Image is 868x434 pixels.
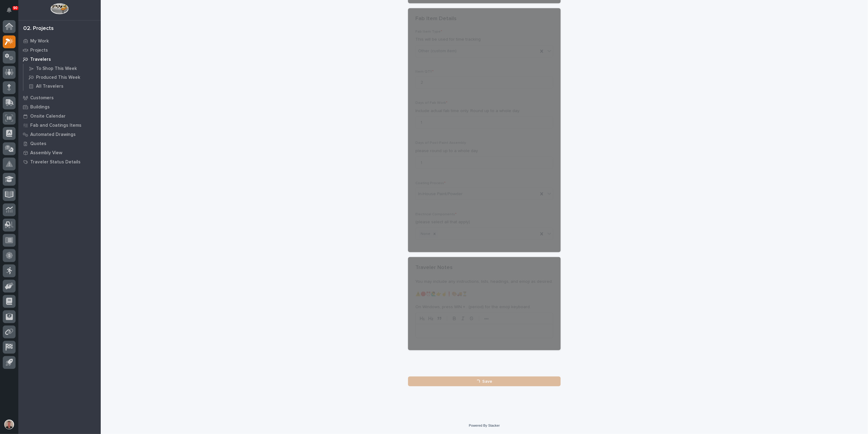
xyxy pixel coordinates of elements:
a: My Work [18,36,101,46]
div: 02. Projects [23,25,54,32]
a: Assembly View [18,148,101,157]
a: To Shop This Week [24,64,101,73]
p: Assembly View [30,150,62,156]
a: Produced This Week [24,73,101,82]
img: Workspace Logo [50,3,68,14]
a: Buildings [18,102,101,111]
button: Save [408,377,561,386]
a: Automated Drawings [18,130,101,139]
button: Notifications [3,4,16,16]
a: Customers [18,93,101,102]
span: Save [483,379,493,384]
a: Powered By Stacker [469,424,500,427]
p: All Travelers [36,84,63,89]
p: 90 [13,6,17,10]
p: Automated Drawings [30,132,76,137]
p: To Shop This Week [36,66,77,71]
p: Produced This Week [36,75,80,80]
div: Notifications90 [8,7,16,17]
a: Quotes [18,139,101,148]
p: Quotes [30,141,46,147]
p: Fab and Coatings Items [30,123,81,128]
p: Projects [30,48,48,53]
a: All Travelers [24,82,101,90]
button: users-avatar [3,418,16,431]
p: Buildings [30,104,50,110]
a: Travelers [18,55,101,64]
a: Fab and Coatings Items [18,121,101,130]
a: Onsite Calendar [18,111,101,121]
p: My Work [30,38,49,44]
a: Traveler Status Details [18,157,101,166]
p: Travelers [30,57,51,62]
a: Projects [18,46,101,55]
p: Customers [30,95,54,101]
p: Traveler Status Details [30,159,81,165]
p: Onsite Calendar [30,114,66,119]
